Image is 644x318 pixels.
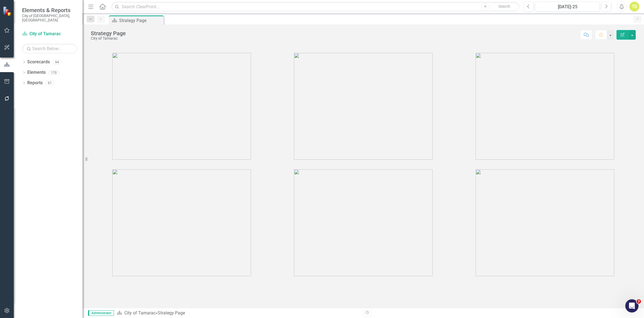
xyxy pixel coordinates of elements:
div: [DATE]-25 [537,4,598,10]
img: tamarac5%20v2.png [294,169,433,276]
img: tamarac1%20v3.png [112,53,251,160]
a: Reports [27,80,43,86]
div: Strategy Page [158,310,185,316]
span: Search [498,4,510,9]
img: tamarac6%20v2.png [476,169,614,276]
button: TS [629,2,639,12]
img: tamarac4%20v2.png [112,169,251,276]
input: Search Below... [22,44,77,53]
img: ClearPoint Strategy [3,6,12,16]
div: 94 [53,60,61,64]
a: Elements [27,69,46,76]
button: [DATE]-25 [535,2,600,12]
iframe: Intercom live chat [625,299,638,312]
img: tamarac2%20v3.png [294,53,433,160]
a: City of Tamarac [22,31,77,37]
div: Strategy Page [91,30,126,36]
div: 61 [45,81,54,85]
button: Search [490,3,518,10]
span: 3 [637,299,641,304]
a: Scorecards [27,59,50,65]
input: Search ClearPoint... [111,2,519,12]
span: Elements & Reports [22,7,77,13]
div: 170 [48,70,59,75]
div: City of Tamarac [91,36,126,40]
small: City of [GEOGRAPHIC_DATA], [GEOGRAPHIC_DATA] [22,13,77,23]
a: City of Tamarac [124,310,155,316]
div: Strategy Page [119,17,162,24]
span: Administrator [88,310,114,316]
img: tamarac3%20v3.png [476,53,614,160]
div: » [117,310,359,316]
